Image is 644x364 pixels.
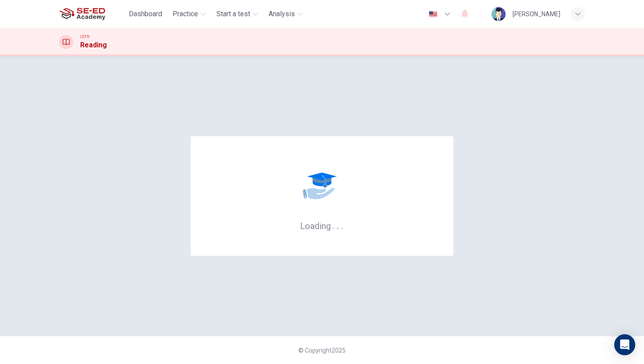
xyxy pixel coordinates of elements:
[59,5,125,23] a: SE-ED Academy logo
[332,218,335,232] h6: .
[614,334,635,355] div: Open Intercom Messenger
[125,6,166,22] button: Dashboard
[213,6,262,22] button: Start a test
[300,220,344,231] h6: Loading
[341,218,344,232] h6: .
[173,9,198,19] span: Practice
[129,9,162,19] span: Dashboard
[216,9,250,19] span: Start a test
[513,9,560,19] div: [PERSON_NAME]
[265,6,306,22] button: Analysis
[428,11,439,18] img: en
[80,40,107,50] h1: Reading
[80,34,89,40] span: CEFR
[336,218,340,232] h6: .
[492,7,506,21] img: Profile picture
[269,9,295,19] span: Analysis
[59,5,105,23] img: SE-ED Academy logo
[298,347,346,354] span: © Copyright 2025
[169,6,209,22] button: Practice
